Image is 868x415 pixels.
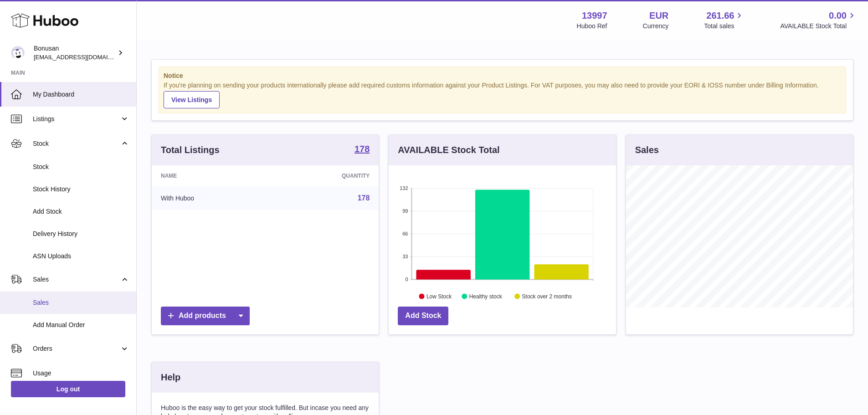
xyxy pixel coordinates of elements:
div: Bonusan [34,44,116,61]
th: Quantity [272,165,379,186]
span: Add Manual Order [33,321,129,329]
a: View Listings [164,91,220,108]
a: Add Stock [398,307,448,325]
img: internalAdmin-13997@internal.huboo.com [11,46,25,60]
text: 0 [406,277,408,282]
text: 66 [403,231,408,236]
span: AVAILABLE Stock Total [780,22,857,31]
a: 178 [358,194,370,202]
span: Listings [33,115,120,123]
text: Stock over 2 months [522,293,572,299]
strong: 13997 [582,10,607,22]
h3: AVAILABLE Stock Total [398,144,499,156]
td: With Huboo [152,186,272,210]
span: [EMAIL_ADDRESS][DOMAIN_NAME] [34,53,134,61]
strong: 178 [354,144,370,154]
h3: Total Listings [161,144,220,156]
a: 0.00 AVAILABLE Stock Total [780,10,857,31]
span: Sales [33,298,129,307]
span: Add Stock [33,207,129,216]
div: If you're planning on sending your products internationally please add required customs informati... [164,81,841,108]
a: 261.66 Total sales [704,10,745,31]
h3: Sales [635,144,659,156]
span: Delivery History [33,230,129,238]
a: 178 [354,144,370,155]
text: Low Stock [426,293,452,299]
strong: EUR [649,10,668,22]
h3: Help [161,371,180,384]
span: Usage [33,369,129,378]
text: 132 [400,185,408,191]
span: 261.66 [706,10,734,22]
span: Stock [33,139,120,148]
text: 99 [403,208,408,214]
span: My Dashboard [33,90,129,99]
span: Orders [33,344,120,353]
th: Name [152,165,272,186]
span: 0.00 [829,10,847,22]
div: Huboo Ref [577,22,607,31]
div: Currency [643,22,669,31]
text: Healthy stock [469,293,503,299]
span: Stock [33,163,129,171]
a: Log out [11,381,125,397]
strong: Notice [164,72,841,80]
span: Stock History [33,185,129,194]
span: Total sales [704,22,745,31]
span: Sales [33,275,120,284]
text: 33 [403,254,408,259]
a: Add products [161,307,250,325]
span: ASN Uploads [33,252,129,261]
